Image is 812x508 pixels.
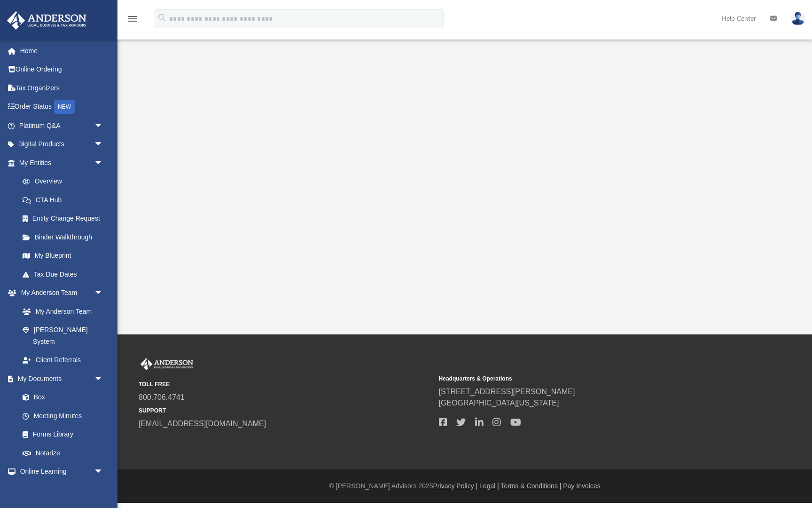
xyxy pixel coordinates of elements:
a: Online Learningarrow_drop_down [7,462,113,481]
a: My Documentsarrow_drop_down [7,369,113,388]
a: [PERSON_NAME] System [13,321,113,351]
a: [STREET_ADDRESS][PERSON_NAME] [439,388,575,396]
small: TOLL FREE [139,380,432,389]
a: Meeting Minutes [13,406,113,425]
div: © [PERSON_NAME] Advisors 2025 [117,481,812,491]
a: Pay Invoices [563,482,600,490]
a: menu [127,18,138,24]
a: My Blueprint [13,246,113,265]
img: User Pic [791,12,805,25]
a: Privacy Policy | [433,482,478,490]
a: Notarize [13,444,113,462]
a: [GEOGRAPHIC_DATA][US_STATE] [439,399,559,407]
small: SUPPORT [139,406,432,415]
a: Entity Change Request [13,209,117,228]
a: Platinum Q&Aarrow_drop_down [7,116,117,135]
span: arrow_drop_down [94,153,113,173]
i: search [157,13,167,23]
span: arrow_drop_down [94,116,113,135]
a: Order StatusNEW [7,97,117,117]
a: My Anderson Teamarrow_drop_down [7,284,113,302]
a: My Anderson Team [13,302,108,321]
a: Forms Library [13,425,108,444]
a: Terms & Conditions | [501,482,562,490]
a: Online Ordering [7,60,117,79]
a: Digital Productsarrow_drop_down [7,135,117,154]
div: NEW [54,100,75,114]
a: Home [7,41,117,60]
small: Headquarters & Operations [439,374,733,383]
a: 800.706.4741 [139,393,185,401]
a: My Entitiesarrow_drop_down [7,153,117,172]
a: Box [13,388,108,407]
a: Client Referrals [13,351,113,370]
a: Overview [13,172,117,191]
img: Anderson Advisors Platinum Portal [4,11,89,30]
span: arrow_drop_down [94,135,113,154]
span: arrow_drop_down [94,462,113,482]
a: Legal | [479,482,499,490]
a: CTA Hub [13,190,117,209]
a: [EMAIL_ADDRESS][DOMAIN_NAME] [139,420,266,428]
span: arrow_drop_down [94,369,113,389]
span: arrow_drop_down [94,284,113,303]
img: Anderson Advisors Platinum Portal [139,358,195,370]
i: menu [127,13,138,24]
a: Tax Due Dates [13,265,117,284]
a: Tax Organizers [7,79,117,97]
a: Binder Walkthrough [13,228,117,246]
